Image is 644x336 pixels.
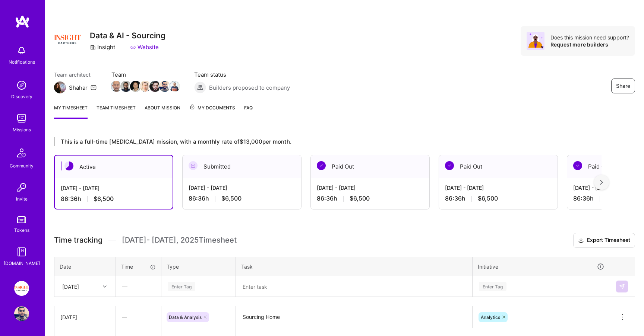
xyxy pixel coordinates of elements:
a: User Avatar [12,306,31,321]
a: My Documents [189,104,235,119]
span: Team [111,71,179,79]
div: 86:36 h [61,195,167,203]
img: Paid Out [317,161,326,170]
span: [DATE] - [DATE] , 2025 Timesheet [122,236,237,245]
img: Active [64,161,73,170]
div: [DATE] - [DATE] [445,184,552,192]
button: Export Timesheet [573,233,635,248]
div: — [116,307,161,327]
img: discovery [14,78,29,93]
input: overall type: UNKNOWN_TYPE server type: NO_SERVER_DATA heuristic type: UNKNOWN_TYPE label: Enter ... [508,313,509,321]
span: $6,500 [221,195,241,202]
img: Team Architect [54,81,66,93]
img: Team Member Avatar [140,81,151,92]
textarea: overall type: UNKNOWN_TYPE server type: NO_SERVER_DATA heuristic type: UNKNOWN_TYPE label: Enter ... [237,307,471,327]
span: Builders proposed to company [209,84,290,92]
div: 86:36 h [317,195,423,202]
div: Insight [90,43,115,51]
a: Team Member Avatar [121,80,131,93]
a: Insight Partners: Data & AI - Sourcing [12,281,31,296]
a: Website [130,43,159,51]
textarea: overall type: UNKNOWN_TYPE server type: NO_SERVER_DATA heuristic type: UNKNOWN_TYPE label: Enter ... [237,277,471,296]
i: icon Chevron [103,285,107,288]
div: Time [121,263,156,271]
div: Paid Out [439,155,558,178]
img: Submitted [189,161,198,170]
div: [DATE] - [DATE] [61,184,167,192]
div: Active [55,156,173,178]
img: Team Member Avatar [111,81,122,92]
a: Team Member Avatar [131,80,141,93]
div: Request more builders [550,41,629,48]
div: Missions [13,126,31,134]
span: Time tracking [54,236,102,245]
div: Community [10,162,34,170]
h3: Data & AI - Sourcing [90,31,165,40]
span: Team architect [54,71,97,79]
a: Team timesheet [97,104,136,119]
img: tokens [17,216,26,223]
img: teamwork [14,111,29,126]
div: [DATE] [62,282,79,290]
span: $6,500 [478,195,498,202]
span: $6,500 [350,195,370,202]
input: overall type: UNKNOWN_TYPE server type: NO_SERVER_DATA heuristic type: UNKNOWN_TYPE label: Enter ... [167,282,168,290]
img: Team Member Avatar [130,81,141,92]
div: Enter Tag [479,281,506,292]
input: overall type: UNKNOWN_TYPE server type: NO_SERVER_DATA heuristic type: UNKNOWN_TYPE label: Enter ... [478,282,479,290]
img: Paid Out [445,161,454,170]
div: 86:36 h [445,195,552,202]
img: Avatar [527,32,544,50]
a: About Mission [145,104,180,119]
img: bell [14,43,29,58]
div: Notifications [9,58,35,66]
i: icon CompanyGray [90,44,96,50]
div: Initiative [478,262,604,271]
button: Share [611,79,635,93]
a: Team Member Avatar [160,80,170,93]
a: My timesheet [54,104,88,119]
a: Team Member Avatar [150,80,160,93]
a: Team Member Avatar [141,80,150,93]
img: Builders proposed to company [194,81,206,93]
div: Enter Tag [168,281,195,292]
th: Date [54,257,116,276]
div: [DATE] - [DATE] [317,184,423,192]
th: Type [161,257,236,276]
img: Submit [619,284,625,289]
img: Community [13,144,31,162]
i: icon Download [578,237,584,244]
div: Discovery [11,93,32,100]
div: Invite [16,195,28,203]
span: $6,500 [94,195,114,203]
img: Team Member Avatar [149,81,161,92]
img: Team Member Avatar [120,81,132,92]
th: Task [236,257,473,276]
div: Shahar [69,84,88,92]
div: Submitted [183,155,301,178]
span: Share [616,82,630,90]
div: [DATE] - [DATE] [189,184,295,192]
img: User Avatar [14,306,29,321]
div: Tokens [14,226,29,234]
div: Paid Out [311,155,429,178]
img: guide book [14,244,29,259]
img: Paid Out [573,161,582,170]
div: This is a full-time [MEDICAL_DATA] mission, with a monthly rate of $13,000 per month. [54,137,602,146]
div: [DOMAIN_NAME] [4,259,40,267]
img: Insight Partners: Data & AI - Sourcing [14,281,29,296]
img: Company Logo [54,26,81,53]
span: Data & Analysis [169,314,202,320]
div: Does this mission need support? [550,34,629,41]
img: logo [15,15,30,28]
img: Team Member Avatar [169,81,180,92]
i: icon Mail [91,84,97,90]
div: [DATE] [60,313,110,321]
img: right [600,180,603,185]
span: My Documents [189,104,235,112]
div: 86:36 h [189,195,295,202]
img: Invite [14,180,29,195]
a: FAQ [244,104,253,119]
span: Team status [194,71,290,79]
span: Analytics [481,314,500,320]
